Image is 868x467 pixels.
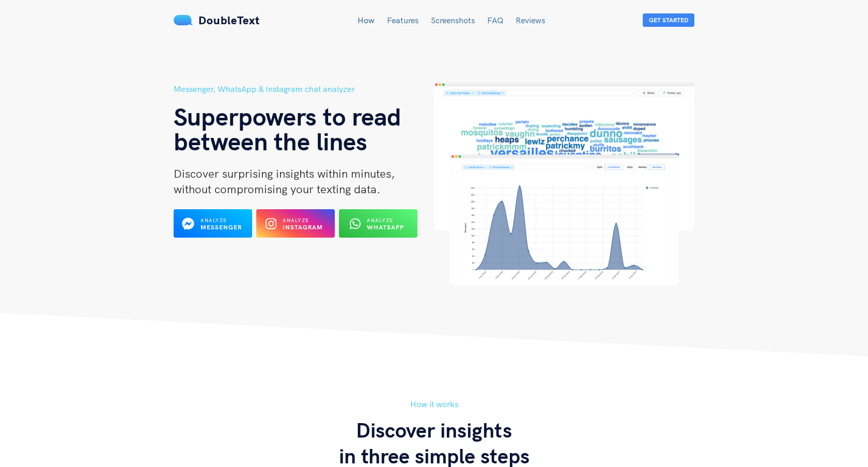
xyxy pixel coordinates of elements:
[200,217,227,224] span: Analyze
[358,15,375,25] a: How
[367,223,404,231] b: WhatsApp
[174,166,395,181] span: Discover surprising insights within minutes,
[174,209,252,238] button: Analyze Messenger
[283,223,323,231] b: Instagram
[431,15,475,25] a: Screenshots
[200,223,242,231] b: Messenger
[283,217,309,224] span: Analyze
[174,15,193,25] img: mS3x8y1f88AAAAABJRU5ErkJggg==
[487,15,503,25] a: FAQ
[256,223,335,232] a: Analyze Instagram
[174,223,252,232] a: Analyze Messenger
[256,209,335,238] button: Analyze Instagram
[643,13,694,27] button: Get Started
[434,83,694,286] img: hero
[516,15,545,25] a: Reviews
[339,223,417,232] a: Analyze WhatsApp
[339,209,417,238] button: Analyze WhatsApp
[174,182,380,196] span: without compromising your texting data.
[174,13,260,27] a: DoubleText
[387,15,419,25] a: Features
[174,83,434,96] h5: Messenger, WhatsApp & Instagram chat analyzer
[174,101,401,132] span: Superpowers to read
[174,398,694,411] h5: How it works
[174,126,367,157] span: between the lines
[367,217,393,224] span: Analyze
[198,13,260,27] span: DoubleText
